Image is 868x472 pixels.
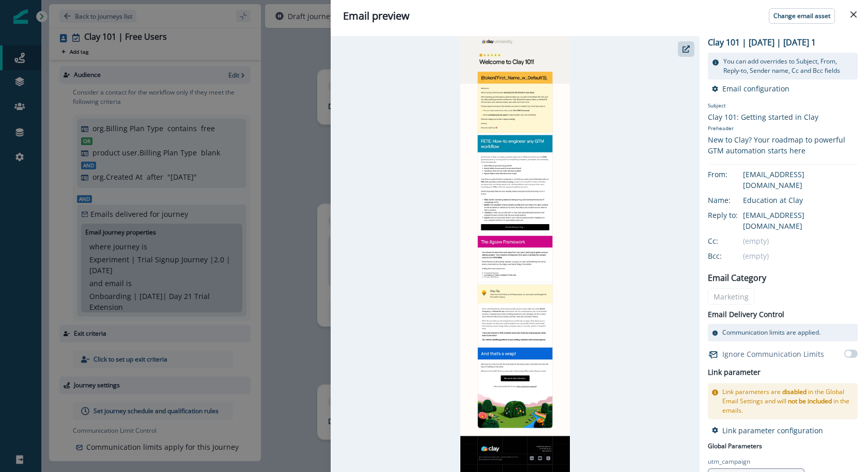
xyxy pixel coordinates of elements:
[722,349,824,359] p: Ignore Communication Limits
[708,309,784,320] p: Email Delivery Control
[708,272,766,284] p: Email Category
[722,84,789,93] p: Email configuration
[708,235,760,246] div: Cc:
[769,8,835,24] button: Change email asset
[743,210,858,231] div: [EMAIL_ADDRESS][DOMAIN_NAME]
[712,426,823,435] button: Link parameter configuration
[722,426,823,435] p: Link parameter configuration
[722,387,854,415] p: Link parameters are in the Global Email Settings and will in the emails.
[708,457,750,466] p: utm_campaign
[773,12,830,20] p: Change email asset
[708,439,762,451] p: Global Parameters
[708,210,760,221] div: Reply to:
[708,250,760,261] div: Bcc:
[845,6,862,23] button: Close
[708,366,761,379] h2: Link parameter
[782,387,807,396] span: disabled
[708,102,858,112] p: Subject
[708,195,760,206] div: Name:
[343,8,856,24] div: Email preview
[723,57,854,75] p: You can add overrides to Subject, From, Reply-to, Sender name, Cc and Bcc fields
[712,84,789,93] button: Email configuration
[708,169,760,180] div: From:
[722,328,820,337] p: Communication limits are applied.
[708,122,858,134] p: Preheader
[708,112,858,122] div: Clay 101: Getting started in Clay
[708,134,858,156] div: New to Clay? Your roadmap to powerful GTM automation starts here
[743,195,858,206] div: Education at Clay
[743,235,858,246] div: (empty)
[460,36,570,472] img: email asset unavailable
[743,250,858,261] div: (empty)
[708,36,816,49] p: Clay 101 | [DATE] | [DATE] 1
[788,397,832,405] span: not be included
[743,169,858,191] div: [EMAIL_ADDRESS][DOMAIN_NAME]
